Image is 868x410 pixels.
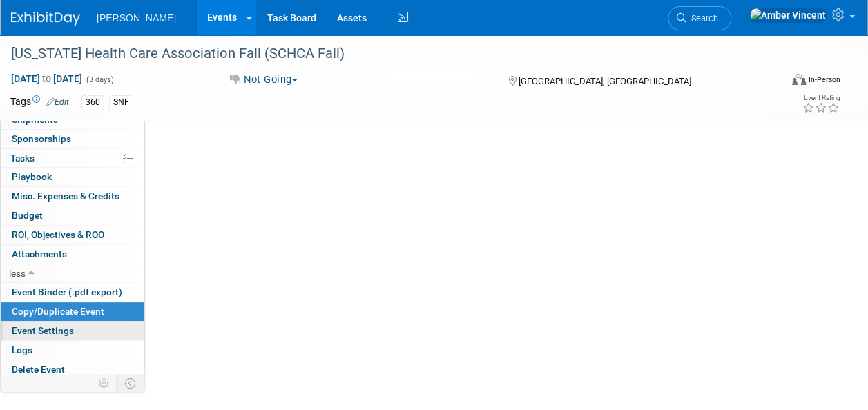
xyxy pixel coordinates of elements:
[12,133,71,144] span: Sponsorships
[10,72,83,85] span: [DATE] [DATE]
[720,72,840,92] div: Event Format
[10,95,69,110] td: Tags
[12,364,65,375] span: Delete Event
[1,264,144,283] a: less
[1,322,144,340] a: Event Settings
[117,374,145,392] td: Toggle Event Tabs
[223,72,303,87] button: Not Going
[109,95,133,110] div: SNF
[686,13,718,23] span: Search
[668,6,731,30] a: Search
[12,171,52,182] span: Playbook
[46,97,69,107] a: Edit
[12,325,74,336] span: Event Settings
[12,229,104,240] span: ROI, Objectives & ROO
[40,73,53,84] span: to
[1,302,144,321] a: Copy/Duplicate Event
[802,95,840,101] div: Event Rating
[749,8,827,23] img: Amber Vincent
[11,12,80,26] img: ExhibitDay
[93,374,117,392] td: Personalize Event Tab Strip
[1,226,144,244] a: ROI, Objectives & ROO
[85,75,114,84] span: (3 days)
[12,191,119,202] span: Misc. Expenses & Credits
[81,95,104,110] div: 360
[1,341,144,360] a: Logs
[12,114,58,125] span: Shipments
[792,74,806,85] img: Format-Inperson.png
[1,149,144,168] a: Tasks
[1,283,144,302] a: Event Binder (.pdf export)
[808,75,840,85] div: In-Person
[12,344,32,355] span: Logs
[12,286,122,297] span: Event Binder (.pdf export)
[1,206,144,225] a: Budget
[12,210,43,221] span: Budget
[1,187,144,206] a: Misc. Expenses & Credits
[97,12,176,23] span: [PERSON_NAME]
[12,306,104,317] span: Copy/Duplicate Event
[1,168,144,186] a: Playbook
[12,248,67,260] span: Attachments
[1,245,144,264] a: Attachments
[1,360,144,379] a: Delete Event
[1,130,144,148] a: Sponsorships
[10,153,35,164] span: Tasks
[6,41,769,66] div: [US_STATE] Health Care Association Fall (SCHCA Fall)
[519,76,691,86] span: [GEOGRAPHIC_DATA], [GEOGRAPHIC_DATA]
[9,268,26,279] span: less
